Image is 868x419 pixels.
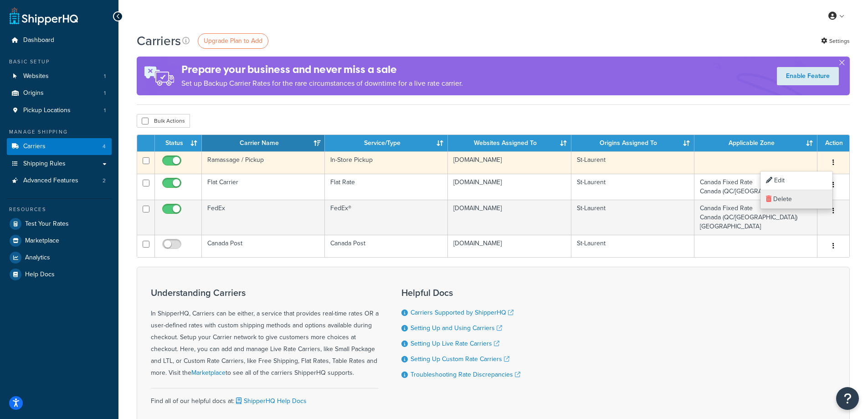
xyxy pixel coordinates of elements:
th: Websites Assigned To: activate to sort column ascending [448,135,571,151]
td: [DOMAIN_NAME] [448,151,571,174]
span: Pickup Locations [23,107,71,114]
a: Advanced Features 2 [7,172,112,189]
th: Status: activate to sort column ascending [155,135,202,151]
a: Enable Feature [777,67,839,85]
td: St-Laurent [571,174,694,200]
th: Origins Assigned To: activate to sort column ascending [571,135,694,151]
th: Service/Type: activate to sort column ascending [325,135,448,151]
span: 1 [104,89,106,97]
a: Analytics [7,249,112,266]
span: 1 [104,72,106,80]
a: Pickup Locations 1 [7,102,112,119]
a: Upgrade Plan to Add [198,33,268,49]
span: Upgrade Plan to Add [204,36,262,46]
h4: Prepare your business and never miss a sale [181,62,463,77]
td: FedEx® [325,200,448,235]
a: Dashboard [7,32,112,49]
p: Set up Backup Carrier Rates for the rare circumstances of downtime for a live rate carrier. [181,77,463,90]
li: Carriers [7,138,112,155]
span: Test Your Rates [25,220,69,228]
div: Manage Shipping [7,128,112,136]
a: ShipperHQ Home [10,7,78,25]
a: Settings [821,35,850,47]
th: Applicable Zone: activate to sort column ascending [694,135,817,151]
a: Test Your Rates [7,216,112,232]
a: Carriers Supported by ShipperHQ [411,308,514,317]
td: Canada Post [325,235,448,257]
h3: Helpful Docs [401,288,520,298]
span: Carriers [23,143,46,150]
span: Dashboard [23,36,54,44]
span: Analytics [25,254,50,262]
span: Marketplace [25,237,59,245]
a: Edit [760,171,832,190]
a: Setting Up Custom Rate Carriers [411,354,509,364]
span: 4 [103,143,106,150]
a: ShipperHQ Help Docs [234,396,307,406]
td: St-Laurent [571,200,694,235]
span: Origins [23,89,44,97]
a: Carriers 4 [7,138,112,155]
span: Help Docs [25,271,55,279]
td: Canada Post [202,235,325,257]
a: Delete [760,190,832,209]
td: FedEx [202,200,325,235]
div: Find all of our helpful docs at: [151,388,379,407]
a: Origins 1 [7,85,112,102]
td: [DOMAIN_NAME] [448,200,571,235]
td: Flat Carrier [202,174,325,200]
span: Advanced Features [23,177,78,185]
a: Setting Up Live Rate Carriers [411,339,499,348]
a: Shipping Rules [7,155,112,172]
td: [DOMAIN_NAME] [448,235,571,257]
td: Ramassage / Pickup [202,151,325,174]
a: Websites 1 [7,68,112,85]
td: Flat Rate [325,174,448,200]
div: Resources [7,206,112,213]
th: Action [817,135,849,151]
h3: Understanding Carriers [151,288,379,298]
td: St-Laurent [571,151,694,174]
td: Canada Fixed Rate Canada (QC/[GEOGRAPHIC_DATA]) [694,174,817,200]
li: Origins [7,85,112,102]
span: 1 [104,107,106,114]
span: Websites [23,72,49,80]
img: ad-rules-rateshop-fe6ec290ccb7230408bd80ed9643f0289d75e0ffd9eb532fc0e269fcd187b520.png [137,57,181,95]
div: In ShipperHQ, Carriers can be either, a service that provides real-time rates OR a user-defined r... [151,288,379,379]
td: [DOMAIN_NAME] [448,174,571,200]
span: Shipping Rules [23,160,66,168]
td: St-Laurent [571,235,694,257]
td: Canada Fixed Rate Canada (QC/[GEOGRAPHIC_DATA]) [GEOGRAPHIC_DATA] [694,200,817,235]
li: Pickup Locations [7,102,112,119]
li: Advanced Features [7,172,112,189]
a: Setting Up and Using Carriers [411,323,502,333]
a: Marketplace [191,368,226,378]
td: In-Store Pickup [325,151,448,174]
h1: Carriers [137,32,181,50]
a: Help Docs [7,266,112,283]
button: Bulk Actions [137,114,190,128]
span: 2 [103,177,106,185]
button: Open Resource Center [836,387,859,410]
a: Marketplace [7,233,112,249]
th: Carrier Name: activate to sort column ascending [202,135,325,151]
div: Basic Setup [7,58,112,66]
li: Websites [7,68,112,85]
a: Troubleshooting Rate Discrepancies [411,370,520,379]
